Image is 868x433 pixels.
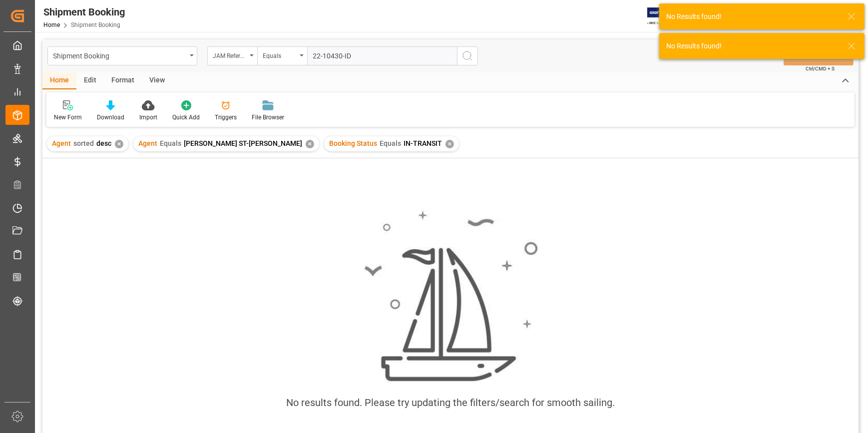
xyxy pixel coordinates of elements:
span: IN-TRANSIT [404,139,442,147]
span: Equals [380,139,401,147]
button: open menu [207,46,257,65]
span: Ctrl/CMD + S [806,65,835,72]
div: ✕ [115,140,123,148]
div: Edit [76,72,104,89]
span: Agent [52,139,71,147]
button: open menu [47,46,197,65]
div: Format [104,72,142,89]
button: search button [457,46,478,65]
div: Triggers [215,113,237,122]
div: Quick Add [172,113,200,122]
div: Download [97,113,124,122]
input: Type to search [307,46,457,65]
div: New Form [54,113,82,122]
img: smooth_sailing.jpeg [363,210,538,383]
div: ✕ [445,140,454,148]
div: No Results found! [666,11,838,22]
span: sorted [73,139,94,147]
div: JAM Reference Number [213,49,247,60]
span: Equals [160,139,181,147]
div: Equals [263,49,297,60]
span: desc [96,139,111,147]
span: Agent [138,139,157,147]
div: No results found. Please try updating the filters/search for smooth sailing. [286,395,615,410]
div: Home [42,72,76,89]
a: Home [43,21,60,28]
div: Shipment Booking [53,49,186,61]
div: File Browser [252,113,284,122]
img: Exertis%20JAM%20-%20Email%20Logo.jpg_1722504956.jpg [647,7,682,25]
span: Booking Status [329,139,377,147]
div: Import [139,113,157,122]
div: No Results found! [666,41,838,51]
button: open menu [257,46,307,65]
div: ✕ [306,140,314,148]
div: View [142,72,172,89]
div: Shipment Booking [43,4,125,19]
span: [PERSON_NAME] ST-[PERSON_NAME] [184,139,302,147]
